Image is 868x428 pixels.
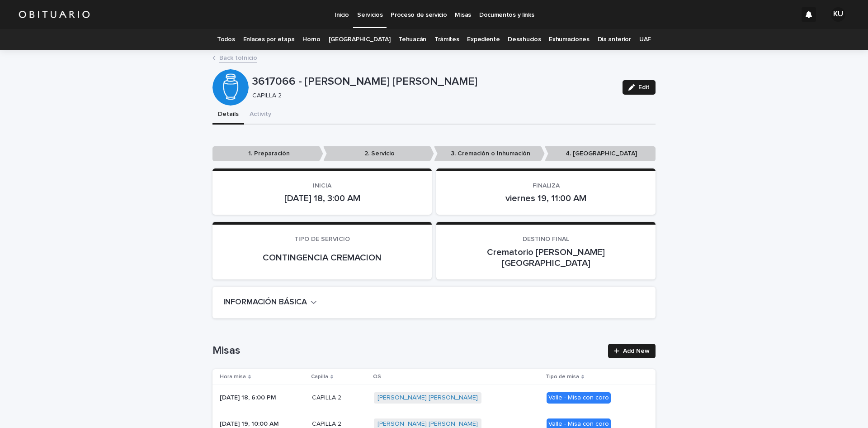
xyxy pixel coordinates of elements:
[252,92,612,100] p: CAPILLA 2
[219,52,257,63] a: Back toInicio
[547,392,611,404] div: Valle - Misa con coro
[467,29,500,50] a: Expediente
[311,372,328,382] p: Capilla
[223,298,307,308] h2: INFORMACIÓN BÁSICA
[377,394,478,402] a: [PERSON_NAME] [PERSON_NAME]
[217,29,235,50] a: Todos
[220,372,246,382] p: Hora misa
[639,29,651,50] a: UAF
[223,252,421,263] p: CONTINGENCIA CREMACION
[377,420,478,428] a: [PERSON_NAME] [PERSON_NAME]
[373,372,381,382] p: OS
[608,344,656,358] a: Add New
[447,247,645,269] p: Crematorio [PERSON_NAME][GEOGRAPHIC_DATA]
[313,183,331,189] span: INICIA
[549,29,589,50] a: Exhumaciones
[220,418,281,428] p: [DATE] 19, 10:00 AM
[312,392,343,402] p: CAPILLA 2
[252,75,615,88] p: 3617066 - [PERSON_NAME] [PERSON_NAME]
[545,146,656,161] p: 4. [GEOGRAPHIC_DATA]
[623,348,650,354] span: Add New
[244,106,277,125] button: Activity
[312,418,343,428] p: CAPILLA 2
[223,298,317,308] button: INFORMACIÓN BÁSICA
[212,146,323,161] p: 1. Preparación
[294,236,350,242] span: TIPO DE SERVICIO
[508,29,541,50] a: Desahucios
[329,29,391,50] a: [GEOGRAPHIC_DATA]
[398,29,426,50] a: Tehuacán
[220,392,278,402] p: [DATE] 18, 6:00 PM
[598,29,631,50] a: Día anterior
[434,29,459,50] a: Trámites
[623,80,656,95] button: Edit
[434,146,545,161] p: 3. Cremación o Inhumación
[323,146,434,161] p: 2. Servicio
[243,29,295,50] a: Enlaces por etapa
[302,29,320,50] a: Horno
[212,106,244,125] button: Details
[523,236,569,242] span: DESTINO FINAL
[533,183,560,189] span: FINALIZA
[447,193,645,204] p: viernes 19, 11:00 AM
[831,7,845,22] div: KU
[223,193,421,204] p: [DATE] 18, 3:00 AM
[212,385,656,411] tr: [DATE] 18, 6:00 PM[DATE] 18, 6:00 PM CAPILLA 2CAPILLA 2 [PERSON_NAME] [PERSON_NAME] Valle - Misa ...
[212,344,603,357] h1: Misas
[18,5,90,24] img: HUM7g2VNRLqGMmR9WVqf
[546,372,579,382] p: Tipo de misa
[638,84,650,91] span: Edit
